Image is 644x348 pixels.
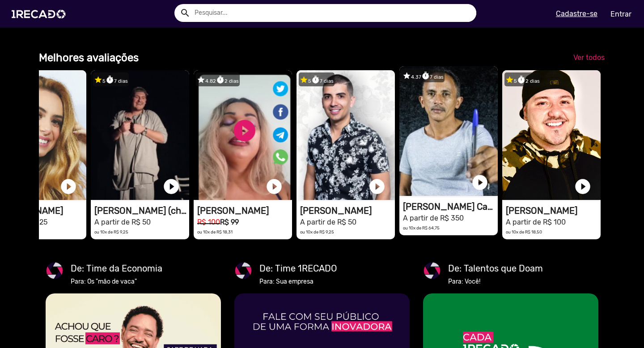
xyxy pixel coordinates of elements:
[399,66,498,196] video: 1RECADO vídeos dedicados para fãs e empresas
[197,218,220,226] small: R$ 100
[59,178,77,195] a: play_circle_filled
[506,205,601,216] h1: [PERSON_NAME]
[300,218,356,226] small: A partir de R$ 50
[300,205,395,216] h1: [PERSON_NAME]
[506,229,542,234] small: ou 10x de R$ 18,50
[556,9,597,18] u: Cadastre-se
[162,178,180,195] a: play_circle_filled
[188,4,476,22] input: Pesquisar...
[471,174,489,191] a: play_circle_filled
[259,262,337,275] mat-card-title: De: Time 1RECADO
[197,229,233,234] small: ou 10x de R$ 18,31
[403,201,498,212] h1: [PERSON_NAME] Caneta Azul
[197,205,292,216] h1: [PERSON_NAME]
[574,178,592,195] a: play_circle_filled
[297,70,395,200] video: 1RECADO vídeos dedicados para fãs e empresas
[71,277,162,286] mat-card-subtitle: Para: Os "mão de vaca"
[220,218,239,226] b: R$ 99
[194,70,292,200] video: 1RECADO vídeos dedicados para fãs e empresas
[368,178,386,195] a: play_circle_filled
[300,229,334,234] small: ou 10x de R$ 9,25
[94,229,128,234] small: ou 10x de R$ 9,25
[71,262,162,275] mat-card-title: De: Time da Economia
[506,218,566,226] small: A partir de R$ 100
[403,214,464,222] small: A partir de R$ 350
[573,53,605,62] span: Ver todos
[39,51,139,64] b: Melhores avaliações
[91,70,189,200] video: 1RECADO vídeos dedicados para fãs e empresas
[177,4,192,20] button: Example home icon
[502,70,601,200] video: 1RECADO vídeos dedicados para fãs e empresas
[265,178,283,195] a: play_circle_filled
[448,262,543,275] mat-card-title: De: Talentos que Doam
[448,277,543,286] mat-card-subtitle: Para: Você!
[180,8,191,18] mat-icon: Example home icon
[94,205,189,216] h1: [PERSON_NAME] (churros)
[403,225,440,230] small: ou 10x de R$ 64,75
[605,6,637,22] a: Entrar
[259,277,337,286] mat-card-subtitle: Para: Sua empresa
[94,218,151,226] small: A partir de R$ 50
